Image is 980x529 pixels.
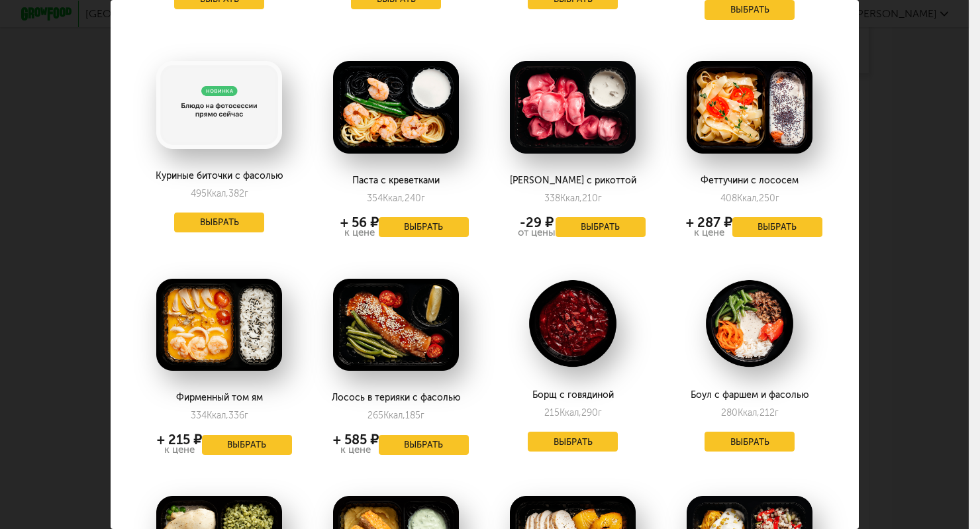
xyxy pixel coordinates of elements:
div: [PERSON_NAME] с рикоттой [500,175,645,186]
img: big_zfTIOZEUAEpp1bIA.png [687,61,812,154]
span: Ккал, [383,410,405,421]
div: Куриные биточки с фасолью [146,171,291,181]
img: big_A3yx2kA4FlQHMINr.png [333,61,459,154]
div: -29 ₽ [518,217,556,228]
button: Выбрать [379,435,469,455]
span: Ккал, [738,407,759,418]
span: Ккал, [560,193,582,204]
div: + 56 ₽ [340,217,379,228]
img: big_0N22yhtAei7Hh1Jh.png [510,279,636,369]
span: г [244,188,248,199]
div: Борщ с говядиной [500,390,645,401]
div: 495 382 [191,188,248,199]
div: 265 185 [367,410,424,421]
div: к цене [333,445,379,455]
button: Выбрать [379,217,469,237]
img: big_ueQonb3lTD7Pz32Q.png [687,279,812,369]
div: к цене [157,445,202,455]
img: big_UJ6eXCyCrJ1P9zEK.png [156,279,282,371]
span: Ккал, [560,407,581,418]
span: г [421,193,425,204]
div: 215 290 [544,407,602,418]
button: Выбрать [174,213,264,232]
div: 408 250 [720,193,779,204]
div: от цены [518,228,556,238]
span: Ккал, [737,193,759,204]
button: Выбрать [556,217,646,237]
div: Фирменный том ям [146,393,291,403]
div: Боул с фаршем и фасолью [677,390,822,401]
span: г [598,407,602,418]
img: big_PWyqym2mdqCAeLXC.png [333,279,459,371]
button: Выбрать [705,432,795,452]
span: г [598,193,602,204]
div: Лосось в терияки с фасолью [323,393,468,403]
div: + 585 ₽ [333,434,379,445]
button: Выбрать [732,217,822,237]
div: к цене [686,228,732,238]
div: 338 210 [544,193,602,204]
div: + 287 ₽ [686,217,732,228]
div: 334 336 [191,410,248,421]
div: + 215 ₽ [157,434,202,445]
div: к цене [340,228,379,238]
span: г [420,410,424,421]
span: г [775,193,779,204]
span: г [775,407,779,418]
button: Выбрать [202,435,292,455]
span: Ккал, [207,188,228,199]
div: 280 212 [721,407,779,418]
div: 354 240 [367,193,425,204]
span: Ккал, [383,193,405,204]
div: Феттучини с лососем [677,175,822,186]
span: г [244,410,248,421]
button: Выбрать [528,432,618,452]
img: big_noimage.png [156,61,282,149]
div: Паста с креветками [323,175,468,186]
img: big_tsROXB5P9kwqKV4s.png [510,61,636,154]
span: Ккал, [207,410,228,421]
